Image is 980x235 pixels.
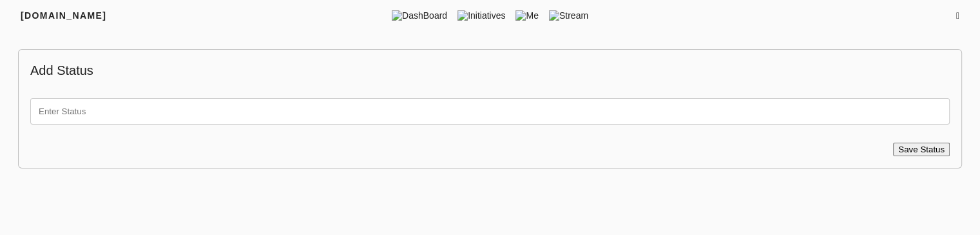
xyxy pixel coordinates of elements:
[30,98,950,125] input: Enter Status
[392,10,402,21] img: dashboard.png
[549,10,559,21] img: stream.png
[898,145,945,154] span: Save Status
[457,10,468,21] img: tic.png
[387,9,452,22] span: DashBoard
[893,143,950,156] button: Save Status
[452,9,510,22] span: Initiatives
[544,9,593,22] span: Stream
[30,61,950,80] p: Add Status
[515,10,526,21] img: me.png
[21,10,106,21] span: [DOMAIN_NAME]
[510,9,543,22] span: Me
